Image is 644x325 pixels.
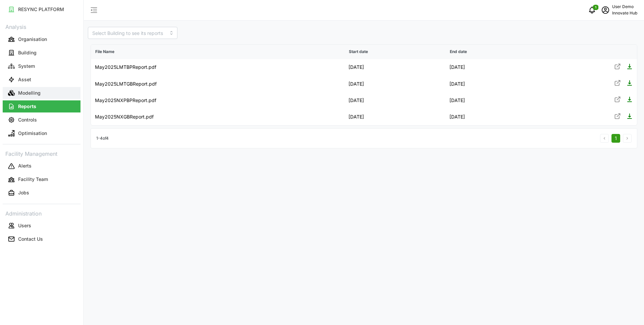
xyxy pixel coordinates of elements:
p: 1 - 4 of 4 [96,135,109,142]
a: Jobs [3,186,80,200]
button: schedule [599,3,612,17]
button: Users [3,220,80,232]
button: Organisation [3,33,80,45]
button: Facility Team [3,174,80,186]
p: Facility Management [3,148,80,158]
p: Innovate Hub [612,10,637,16]
p: System [18,63,35,69]
a: Building [3,46,80,59]
input: Select Building to see its reports [88,27,177,39]
p: Reports [18,103,36,110]
button: Optimisation [3,127,80,139]
a: Organisation [3,33,80,46]
a: Modelling [3,86,80,100]
p: [DATE] [348,81,442,87]
a: Alerts [3,159,80,173]
p: Users [18,222,31,229]
p: [DATE] [348,64,442,71]
button: Alerts [3,160,80,172]
a: Optimisation [3,127,80,140]
p: End date [446,45,539,59]
p: Jobs [18,189,29,196]
button: Asset [3,74,80,86]
p: Controls [18,117,37,123]
p: May2025NXPBPReport.pdf [95,97,156,104]
a: Users [3,219,80,232]
p: Modelling [18,90,41,96]
p: File Name [91,45,344,59]
button: Controls [3,114,80,126]
button: Contact Us [3,233,80,245]
button: Modelling [3,87,80,99]
button: Jobs [3,187,80,199]
p: [DATE] [348,113,442,120]
a: System [3,59,80,73]
p: Start date [345,45,445,59]
p: Organisation [18,36,47,43]
button: Reports [3,100,80,112]
p: Facility Team [18,176,48,183]
p: Asset [18,76,31,83]
button: notifications [585,3,599,17]
button: Building [3,47,80,59]
p: Analysis [3,21,80,31]
button: RESYNC PLATFORM [3,3,80,15]
p: [DATE] [449,97,535,104]
p: Contact Us [18,236,43,242]
p: RESYNC PLATFORM [18,6,64,13]
p: Administration [3,208,80,218]
p: [DATE] [449,81,535,87]
p: [DATE] [348,97,442,104]
p: May2025NXGBReport.pdf [95,113,154,120]
a: Controls [3,113,80,127]
p: May2025LMTGBReport.pdf [95,81,157,87]
p: [DATE] [449,64,535,71]
button: System [3,60,80,72]
p: [DATE] [449,113,535,120]
p: May2025LMTBPReport.pdf [95,64,156,71]
a: Contact Us [3,232,80,246]
span: 1 [595,5,596,10]
p: Optimisation [18,130,47,137]
p: User Demo [612,4,637,10]
p: Building [18,49,37,56]
p: Alerts [18,162,32,169]
a: Facility Team [3,173,80,186]
a: RESYNC PLATFORM [3,3,80,16]
button: 1 [611,134,620,143]
a: Reports [3,100,80,113]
